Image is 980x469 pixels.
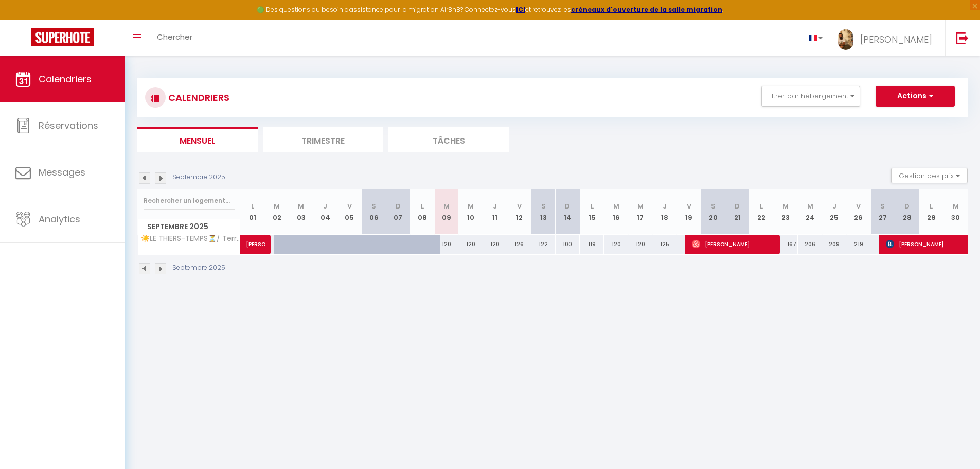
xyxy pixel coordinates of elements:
[434,235,458,254] div: 120
[531,189,556,235] th: 13
[919,189,943,235] th: 29
[144,192,235,210] input: Rechercher un logement...
[846,235,870,254] div: 219
[798,235,822,254] div: 206
[807,201,813,211] abbr: M
[517,201,522,211] abbr: V
[692,234,773,254] span: [PERSON_NAME]
[362,189,386,235] th: 06
[166,86,229,109] h3: CALENDRIERS
[822,235,846,254] div: 209
[735,201,740,211] abbr: D
[711,201,716,211] abbr: S
[613,201,619,211] abbr: M
[396,201,401,211] abbr: D
[860,33,932,46] span: [PERSON_NAME]
[39,73,92,85] span: Calendriers
[337,189,362,235] th: 05
[39,213,80,225] span: Analytics
[956,31,969,44] img: logout
[580,235,604,254] div: 119
[856,201,861,211] abbr: V
[483,235,507,254] div: 120
[701,189,725,235] th: 20
[891,168,968,183] button: Gestion des prix
[580,189,604,235] th: 15
[774,189,798,235] th: 23
[628,235,652,254] div: 120
[263,127,383,152] li: Trimestre
[172,263,225,273] p: Septembre 2025
[822,189,846,235] th: 25
[371,201,376,211] abbr: S
[571,5,722,14] a: créneaux d'ouverture de la salle migration
[556,189,580,235] th: 14
[652,189,676,235] th: 18
[637,201,644,211] abbr: M
[172,172,225,182] p: Septembre 2025
[604,189,628,235] th: 16
[39,166,85,179] span: Messages
[313,189,337,235] th: 04
[468,201,474,211] abbr: M
[298,201,304,211] abbr: M
[798,189,822,235] th: 24
[139,235,242,242] span: ☀️LE THIERS-TEMPS⏳/ Terrasse / Clim / Intramuros
[930,201,933,211] abbr: L
[507,189,531,235] th: 12
[846,189,870,235] th: 26
[687,201,691,211] abbr: V
[39,119,98,132] span: Réservations
[830,20,945,56] a: ... [PERSON_NAME]
[323,201,327,211] abbr: J
[870,189,895,235] th: 27
[880,201,885,211] abbr: S
[676,189,701,235] th: 19
[516,5,525,14] a: ICI
[274,201,280,211] abbr: M
[137,127,258,152] li: Mensuel
[443,201,450,211] abbr: M
[149,20,200,56] a: Chercher
[531,235,556,254] div: 122
[904,201,910,211] abbr: D
[895,189,919,235] th: 28
[410,189,434,235] th: 08
[386,189,410,235] th: 07
[347,201,352,211] abbr: V
[289,189,313,235] th: 03
[421,201,424,211] abbr: L
[760,201,763,211] abbr: L
[493,201,497,211] abbr: J
[628,189,652,235] th: 17
[774,235,798,254] div: 167
[832,201,836,211] abbr: J
[652,235,676,254] div: 125
[31,28,94,46] img: Super Booking
[541,201,546,211] abbr: S
[556,235,580,254] div: 100
[246,229,270,249] span: [PERSON_NAME]
[604,235,628,254] div: 120
[388,127,509,152] li: Tâches
[750,189,774,235] th: 22
[157,31,192,42] span: Chercher
[241,189,265,235] th: 01
[838,29,853,50] img: ...
[876,86,955,107] button: Actions
[241,235,265,254] a: [PERSON_NAME]
[458,189,483,235] th: 10
[458,235,483,254] div: 120
[434,189,458,235] th: 09
[565,201,570,211] abbr: D
[507,235,531,254] div: 126
[725,189,750,235] th: 21
[251,201,254,211] abbr: L
[483,189,507,235] th: 11
[943,189,968,235] th: 30
[265,189,289,235] th: 02
[761,86,860,107] button: Filtrer par hébergement
[782,201,789,211] abbr: M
